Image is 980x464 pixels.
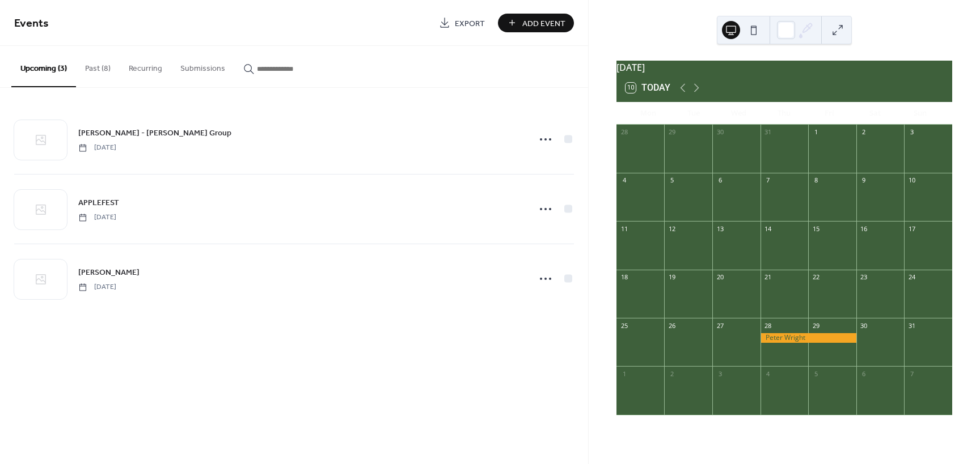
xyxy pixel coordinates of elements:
[716,321,724,330] div: 27
[860,224,868,233] div: 16
[671,102,716,125] div: Tue
[907,224,916,233] div: 17
[907,176,916,185] div: 10
[120,46,171,86] button: Recurring
[668,369,676,378] div: 2
[620,224,628,233] div: 11
[907,321,916,330] div: 31
[764,176,772,185] div: 7
[860,128,868,137] div: 2
[812,321,820,330] div: 29
[76,46,120,86] button: Past (8)
[430,14,493,32] a: Export
[620,273,628,282] div: 18
[907,273,916,282] div: 24
[78,266,140,279] a: [PERSON_NAME]
[812,176,820,185] div: 8
[522,18,565,29] span: Add Event
[171,46,234,86] button: Submissions
[716,102,762,125] div: Wed
[78,196,119,209] a: APPLEFEST
[620,321,628,330] div: 25
[860,321,868,330] div: 30
[620,176,628,185] div: 4
[78,267,140,279] span: [PERSON_NAME]
[622,80,674,96] button: 10Today
[668,224,676,233] div: 12
[620,128,628,137] div: 28
[860,369,868,378] div: 6
[455,18,485,29] span: Export
[764,321,772,330] div: 28
[860,176,868,185] div: 9
[716,273,724,282] div: 20
[668,176,676,185] div: 5
[668,128,676,137] div: 29
[761,333,856,343] div: Peter Wright
[762,102,807,125] div: Thu
[907,369,916,378] div: 7
[812,369,820,378] div: 5
[812,128,820,137] div: 1
[812,273,820,282] div: 22
[764,128,772,137] div: 31
[620,369,628,378] div: 1
[78,212,116,223] span: [DATE]
[860,273,868,282] div: 23
[11,46,76,87] button: Upcoming (3)
[14,12,49,35] span: Events
[626,102,671,125] div: Mon
[668,273,676,282] div: 19
[78,282,116,292] span: [DATE]
[852,102,898,125] div: Sat
[498,14,574,32] button: Add Event
[78,143,116,153] span: [DATE]
[807,102,852,125] div: Fri
[907,128,916,137] div: 3
[78,197,119,209] span: APPLEFEST
[668,321,676,330] div: 26
[716,224,724,233] div: 13
[764,369,772,378] div: 4
[764,224,772,233] div: 14
[78,127,231,139] span: [PERSON_NAME] - [PERSON_NAME] Group
[716,369,724,378] div: 3
[812,224,820,233] div: 15
[898,102,943,125] div: Sun
[616,61,952,74] div: [DATE]
[716,128,724,137] div: 30
[78,126,231,139] a: [PERSON_NAME] - [PERSON_NAME] Group
[764,273,772,282] div: 21
[716,176,724,185] div: 6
